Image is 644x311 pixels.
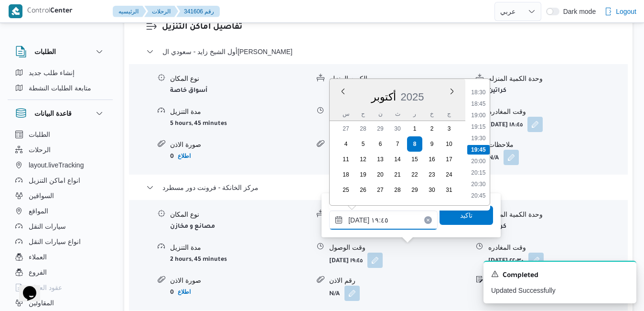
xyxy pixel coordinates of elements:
[329,74,468,84] div: الكميه المنزله
[129,200,628,311] div: مركز الخانكة - فرونت دور مسطرد
[373,152,388,167] div: day-13
[11,265,109,280] button: الفروع
[441,167,457,182] div: day-24
[488,210,627,220] div: وحدة الكمية المنزله
[11,65,109,80] button: إنشاء طلب جديد
[170,154,174,160] b: 0
[11,280,109,295] button: عقود العملاء
[338,136,354,152] div: day-4
[355,167,371,182] div: day-19
[11,249,109,265] button: العملاء
[329,258,363,265] b: [DATE] ١٩:٤٥
[29,267,47,278] span: الفروع
[355,121,371,136] div: day-28
[488,122,523,129] b: [DATE] ١٨:٤٥
[468,168,490,178] li: 20:15
[616,6,636,17] span: Logout
[11,80,109,96] button: متابعة الطلبات النشطة
[8,65,113,100] div: الطلبات
[170,276,309,286] div: صورة الاذن
[162,21,611,34] h3: تفاصيل اماكن التنزيل
[170,256,227,263] b: 2 hours, 45 minutes
[11,173,109,188] button: انواع اماكن التنزيل
[170,140,309,150] div: صورة الاذن
[467,145,490,155] li: 19:45
[29,251,47,263] span: العملاء
[401,91,424,103] span: 2025
[338,107,354,121] div: س
[424,136,440,152] div: day-9
[34,46,56,57] h3: الطلبات
[338,182,354,198] div: day-25
[174,150,194,162] button: اطلاع
[329,291,340,298] b: N/A
[468,133,490,143] li: 19:30
[29,236,81,247] span: انواع سيارات النقل
[407,182,422,198] div: day-29
[491,286,629,296] p: Updated Successfully
[329,211,438,230] input: Press the down key to enter a popover containing a calendar. Press the escape key to close the po...
[424,167,440,182] div: day-23
[29,144,51,155] span: الرحلات
[15,46,105,57] button: الطلبات
[407,107,422,121] div: ر
[29,221,66,232] span: سيارات النقل
[10,273,40,301] iframe: chat widget
[488,243,627,253] div: وقت المغادره
[407,152,422,167] div: day-15
[11,219,109,234] button: سيارات النقل
[488,88,506,94] b: كراتين
[371,90,397,103] div: Button. Open the month selector. أكتوبر is currently selected.
[11,234,109,249] button: انواع سيارات النقل
[144,6,178,17] button: الرحلات
[29,205,48,217] span: المواقع
[29,297,54,309] span: المقاولين
[441,121,457,136] div: day-3
[488,155,499,162] b: N/A
[424,121,440,136] div: day-2
[11,157,109,173] button: layout.liveTracking
[174,286,194,298] button: اطلاع
[488,74,627,84] div: وحدة الكمية المنزله
[488,140,627,150] div: ملاحظات
[11,188,109,203] button: السواقين
[373,121,388,136] div: day-29
[441,152,457,167] div: day-17
[390,136,405,152] div: day-7
[468,111,490,120] li: 19:00
[9,4,22,18] img: X8yXhbKr1z7QwAAAABJRU5ErkJggg==
[170,88,207,94] b: أسواق خاصة
[29,190,54,201] span: السواقين
[355,136,371,152] div: day-5
[170,289,174,296] b: 0
[338,152,354,167] div: day-11
[29,82,91,94] span: متابعة الطلبات النشطة
[373,182,388,198] div: day-27
[338,167,354,182] div: day-18
[441,136,457,152] div: day-10
[373,136,388,152] div: day-6
[468,191,490,200] li: 20:45
[407,167,422,182] div: day-22
[468,156,490,166] li: 20:00
[373,107,388,121] div: ن
[170,107,309,117] div: مدة التنزيل
[50,8,73,15] b: Center
[11,203,109,219] button: المواقع
[339,88,347,95] button: Previous Month
[11,127,109,142] button: الطلبات
[440,206,493,225] button: تاكيد
[503,270,538,282] span: Completed
[170,121,227,127] b: 5 hours, 45 minutes
[424,216,432,224] button: Clear input
[390,152,405,167] div: day-14
[424,152,440,167] div: day-16
[390,182,405,198] div: day-28
[11,142,109,157] button: الرحلات
[162,46,292,57] span: أول الشيخ زايد - سعودي ال[PERSON_NAME]
[601,2,640,21] button: Logout
[407,121,422,136] div: day-1
[390,121,405,136] div: day-30
[488,107,627,117] div: وقت المغادره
